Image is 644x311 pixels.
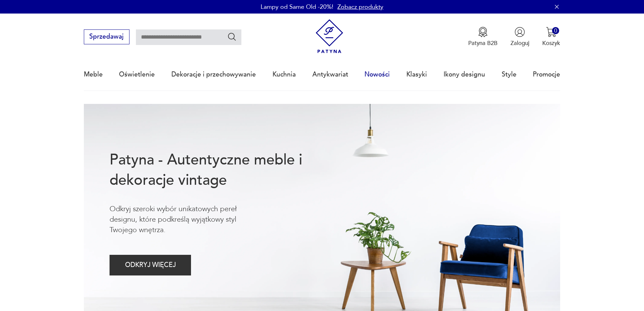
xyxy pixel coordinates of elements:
[312,19,347,53] img: Patyna - sklep z meblami i dekoracjami vintage
[468,27,498,47] a: Ikona medaluPatyna B2B
[552,27,559,34] div: 0
[110,255,191,275] button: ODKRYJ WIĘCEJ
[542,39,560,47] p: Koszyk
[110,204,264,236] p: Odkryj szeroki wybór unikatowych pereł designu, które podkreślą wyjątkowy styl Twojego wnętrza.
[272,59,296,90] a: Kuchnia
[502,59,517,90] a: Style
[364,59,390,90] a: Nowości
[261,3,333,11] p: Lampy od Same Old -20%!
[110,263,191,268] a: ODKRYJ WIĘCEJ
[227,32,237,42] button: Szukaj
[533,59,560,90] a: Promocje
[84,29,129,44] button: Sprzedawaj
[312,59,348,90] a: Antykwariat
[468,27,498,47] button: Patyna B2B
[119,59,155,90] a: Oświetlenie
[542,27,560,47] button: 0Koszyk
[110,150,329,191] h1: Patyna - Autentyczne meble i dekoracje vintage
[515,27,525,37] img: Ikonka użytkownika
[468,39,498,47] p: Patyna B2B
[84,59,103,90] a: Meble
[406,59,427,90] a: Klasyki
[510,39,529,47] p: Zaloguj
[84,35,129,40] a: Sprzedawaj
[444,59,485,90] a: Ikony designu
[478,27,488,37] img: Ikona medalu
[510,27,529,47] button: Zaloguj
[337,3,383,11] a: Zobacz produkty
[171,59,256,90] a: Dekoracje i przechowywanie
[546,27,556,37] img: Ikona koszyka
